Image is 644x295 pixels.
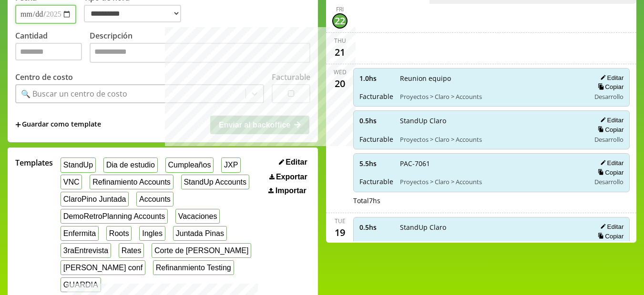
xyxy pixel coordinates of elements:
div: Fri [336,5,344,13]
button: 3raEntrevista [61,243,111,258]
span: +Guardar como template [15,119,101,130]
button: Vacaciones [175,209,220,224]
span: Proyectos > Claro > Accounts [400,135,583,144]
button: Editar [276,157,310,167]
button: Copiar [595,126,624,134]
span: Reunion equipo [400,74,583,83]
button: VNC [61,175,82,189]
span: + [15,119,21,130]
label: Centro de costo [15,72,73,82]
button: Juntada Pinas [173,226,227,241]
span: 0.5 hs [359,223,393,232]
div: Wed [334,68,347,76]
div: 22 [332,13,348,29]
label: Cantidad [15,30,90,65]
div: Total 7 hs [353,196,630,205]
span: Templates [15,157,53,168]
button: Ingles [139,226,165,241]
button: Enfermita [61,226,99,241]
div: 21 [332,45,348,60]
button: Rates [119,243,144,258]
span: Proyectos > Claro > Accounts [400,177,583,186]
div: 19 [332,225,348,240]
div: Tue [335,217,346,225]
button: Dia de estudio [103,157,158,172]
button: [PERSON_NAME] conf [61,260,145,275]
span: Exportar [276,173,307,181]
span: Desarrollo [594,135,624,144]
span: Importar [276,187,307,195]
button: ClaroPino Juntada [61,192,129,206]
span: Proyectos > Claro > Accounts [400,92,583,101]
span: 0.5 hs [359,116,393,125]
button: Editar [597,159,624,167]
button: Copiar [595,232,624,240]
button: StandUp Accounts [181,175,249,189]
textarea: Descripción [90,43,310,63]
button: Editar [597,223,624,231]
button: Refinamiento Accounts [90,175,173,189]
button: Cumpleaños [165,157,214,172]
button: JXP [221,157,241,172]
button: Editar [597,74,624,82]
span: Facturable [359,241,393,250]
span: 5.5 hs [359,159,393,168]
button: DemoRetroPlanning Accounts [61,209,168,224]
button: Copiar [595,168,624,177]
button: Exportar [266,172,310,182]
button: Roots [106,226,132,241]
button: Refinanmiento Testing [153,260,234,275]
button: Accounts [136,192,173,206]
span: Desarrollo [594,177,624,186]
button: Editar [597,116,624,124]
div: 20 [332,76,348,91]
span: Facturable [359,177,393,186]
span: PAC-7061 [400,159,583,168]
span: 1.0 hs [359,74,393,83]
input: Cantidad [15,43,82,60]
label: Facturable [272,72,310,82]
span: StandUp Claro [400,223,583,232]
div: scrollable content [326,4,636,241]
span: Facturable [359,92,393,101]
span: Editar [286,158,307,167]
span: Desarrollo [594,92,624,101]
div: Thu [334,37,346,45]
span: Facturable [359,135,393,144]
span: StandUp Claro [400,116,583,125]
select: Tipo de hora [84,5,181,22]
div: 🔍 Buscar un centro de costo [21,88,127,99]
button: StandUp [61,157,96,172]
button: Corte de [PERSON_NAME] [152,243,251,258]
label: Descripción [90,30,310,65]
button: GUARDIA [61,277,101,292]
button: Copiar [595,83,624,91]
